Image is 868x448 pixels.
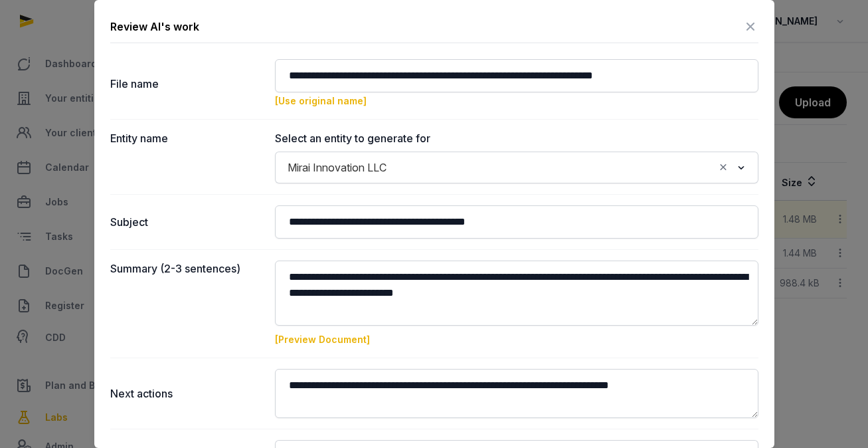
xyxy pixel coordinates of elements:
[110,59,264,108] dt: File name
[284,158,390,177] span: Mirai Innovation LLC
[275,130,758,146] label: Select an entity to generate for
[392,158,714,177] input: Search for option
[110,205,264,239] dt: Subject
[110,261,264,347] dt: Summary (2-3 sentences)
[275,334,370,345] a: [Preview Document]
[275,95,367,106] a: [Use original name]
[110,19,199,35] div: Review AI's work
[282,156,752,179] div: Search for option
[110,369,264,418] dt: Next actions
[717,158,729,177] button: Clear Selected
[110,130,264,183] dt: Entity name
